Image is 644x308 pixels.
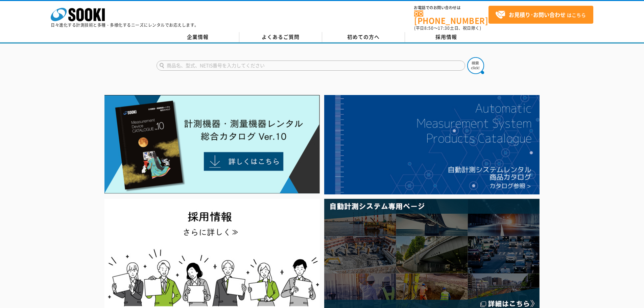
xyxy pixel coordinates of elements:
[51,23,199,27] p: 日々進化する計測技術と多種・多様化するニーズにレンタルでお応えします。
[509,10,566,19] strong: お見積り･お問い合わせ
[424,25,434,31] span: 8:50
[414,25,481,31] span: (平日 ～ 土日、祝日除く)
[495,10,586,20] span: はこちら
[414,10,488,24] a: [PHONE_NUMBER]
[157,61,465,71] input: 商品名、型式、NETIS番号を入力してください
[438,25,450,31] span: 17:30
[324,95,540,194] img: 自動計測システムカタログ
[467,57,484,74] img: btn_search.png
[157,32,239,42] a: 企業情報
[405,32,488,42] a: 採用情報
[104,95,320,194] img: Catalog Ver10
[239,32,322,42] a: よくあるご質問
[347,33,380,41] span: 初めての方へ
[414,6,488,10] span: お電話でのお問い合わせは
[488,6,593,24] a: お見積り･お問い合わせはこちら
[322,32,405,42] a: 初めての方へ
